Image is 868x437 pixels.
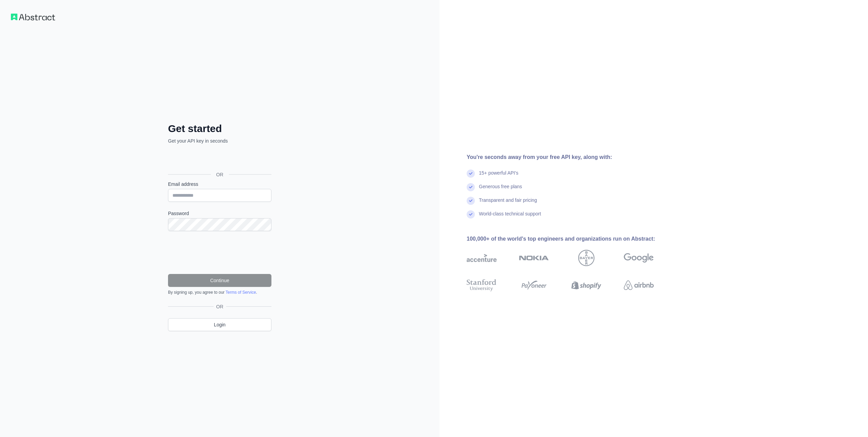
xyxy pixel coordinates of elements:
[578,250,595,266] img: bayer
[168,181,271,188] label: Email address
[214,303,226,310] span: OR
[211,171,229,178] span: OR
[467,197,475,205] img: check mark
[467,278,497,293] img: stanford university
[519,250,549,266] img: nokia
[479,183,522,197] div: Generous free plans
[624,278,654,293] img: airbnb
[467,250,497,266] img: accenture
[624,250,654,266] img: google
[467,153,675,161] div: You're seconds away from your free API key, along with:
[467,183,475,191] img: check mark
[165,152,273,167] iframe: Sign in with Google Button
[467,210,475,218] img: check mark
[467,169,475,178] img: check mark
[168,318,271,331] a: Login
[168,123,271,135] h2: Get started
[467,235,675,243] div: 100,000+ of the world's top engineers and organizations run on Abstract:
[11,14,55,20] img: Workflow
[168,239,271,266] iframe: reCAPTCHA
[168,274,271,287] button: Continue
[519,278,549,293] img: payoneer
[479,169,518,183] div: 15+ powerful API's
[168,290,271,295] div: By signing up, you agree to our .
[479,197,537,210] div: Transparent and fair pricing
[571,278,601,293] img: shopify
[168,137,271,144] p: Get your API key in seconds
[226,290,256,295] a: Terms of Service
[479,210,541,224] div: World-class technical support
[168,210,271,217] label: Password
